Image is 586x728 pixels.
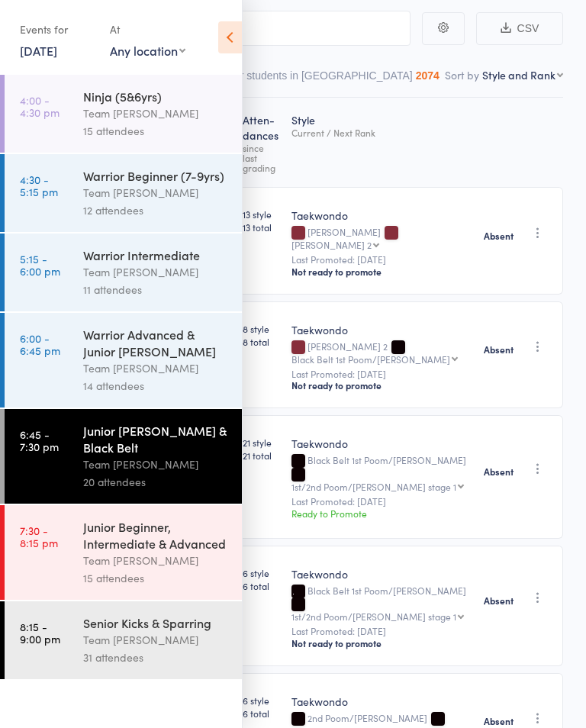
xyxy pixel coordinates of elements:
a: 7:30 -8:15 pmJunior Beginner, Intermediate & AdvancedTeam [PERSON_NAME]15 attendees [5,505,242,600]
small: Last Promoted: [DATE] [291,626,472,636]
div: Style and Rank [482,67,555,82]
div: Warrior Intermediate [83,246,229,263]
small: Last Promoted: [DATE] [291,254,472,265]
div: Team [PERSON_NAME] [83,105,229,122]
div: Black Belt 1st Poom/[PERSON_NAME] [291,455,472,491]
div: At [110,17,185,42]
div: 20 attendees [83,473,229,491]
div: Atten­dances [237,105,285,180]
div: Any location [110,42,185,59]
span: 6 total [243,579,279,592]
a: 5:15 -6:00 pmWarrior IntermediateTeam [PERSON_NAME]11 attendees [5,234,242,311]
div: Events for [20,17,95,42]
div: Taekwondo [291,208,472,223]
div: Junior Beginner, Intermediate & Advanced [83,518,229,552]
span: 13 total [243,221,279,234]
div: 12 attendees [83,201,229,219]
small: Last Promoted: [DATE] [291,496,472,507]
div: Current / Next Rank [291,127,472,137]
div: Not ready to promote [291,266,472,278]
span: 21 total [243,449,279,462]
div: Team [PERSON_NAME] [83,456,229,473]
a: 8:15 -9:00 pmSenior Kicks & SparringTeam [PERSON_NAME]31 attendees [5,601,242,679]
strong: Absent [484,465,514,478]
a: 6:45 -7:30 pmJunior [PERSON_NAME] & Black BeltTeam [PERSON_NAME]20 attendees [5,409,242,504]
div: 1st/2nd Poom/[PERSON_NAME] stage 1 [291,611,456,621]
div: Taekwondo [291,566,472,581]
div: Black Belt 1st Poom/[PERSON_NAME] [291,354,450,364]
small: Last Promoted: [DATE] [291,369,472,379]
a: [DATE] [20,42,57,59]
time: 5:15 - 6:00 pm [20,253,60,277]
div: since last grading [243,143,279,172]
label: Sort by [445,67,479,82]
a: 4:00 -4:30 pmNinja (5&6yrs)Team [PERSON_NAME]15 attendees [5,75,242,153]
time: 6:45 - 7:30 pm [20,428,59,453]
div: Warrior Advanced & Junior [PERSON_NAME] [83,326,229,359]
time: 8:15 - 9:00 pm [20,620,60,645]
div: 2074 [416,69,439,82]
button: Other students in [GEOGRAPHIC_DATA]2074 [217,62,439,97]
time: 6:00 - 6:45 pm [20,332,60,356]
strong: Absent [484,343,514,356]
span: 8 total [243,335,279,348]
span: 13 style [243,208,279,221]
div: Team [PERSON_NAME] [83,263,229,281]
time: 4:00 - 4:30 pm [20,94,60,118]
div: 31 attendees [83,649,229,666]
div: Not ready to promote [291,637,472,649]
div: Team [PERSON_NAME] [83,631,229,649]
div: [PERSON_NAME] 2 [291,240,372,250]
div: Taekwondo [291,694,472,709]
div: 15 attendees [83,569,229,587]
div: Warrior Beginner (7-9yrs) [83,167,229,184]
div: Taekwondo [291,436,472,451]
div: Style [285,105,478,180]
div: Team [PERSON_NAME] [83,552,229,569]
div: [PERSON_NAME] [291,227,472,250]
div: 15 attendees [83,122,229,140]
span: 6 total [243,707,279,720]
a: 4:30 -5:15 pmWarrior Beginner (7-9yrs)Team [PERSON_NAME]12 attendees [5,154,242,232]
div: 14 attendees [83,377,229,395]
span: 6 style [243,566,279,579]
div: 1st/2nd Poom/[PERSON_NAME] stage 1 [291,482,456,491]
div: Ready to Promote [291,507,472,520]
div: Taekwondo [291,322,472,337]
span: 8 style [243,322,279,335]
time: 7:30 - 8:15 pm [20,524,58,549]
div: 11 attendees [83,281,229,298]
time: 4:30 - 5:15 pm [20,173,58,198]
div: Team [PERSON_NAME] [83,184,229,201]
div: Not ready to promote [291,379,472,391]
strong: Absent [484,594,514,607]
button: CSV [476,12,563,45]
div: Ninja (5&6yrs) [83,88,229,105]
div: Senior Kicks & Sparring [83,614,229,631]
strong: Absent [484,230,514,242]
div: Black Belt 1st Poom/[PERSON_NAME] [291,585,472,621]
div: Junior [PERSON_NAME] & Black Belt [83,422,229,456]
a: 6:00 -6:45 pmWarrior Advanced & Junior [PERSON_NAME]Team [PERSON_NAME]14 attendees [5,313,242,407]
strong: Absent [484,715,514,727]
span: 6 style [243,694,279,707]
span: 21 style [243,436,279,449]
div: [PERSON_NAME] 2 [291,341,472,364]
div: Team [PERSON_NAME] [83,359,229,377]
